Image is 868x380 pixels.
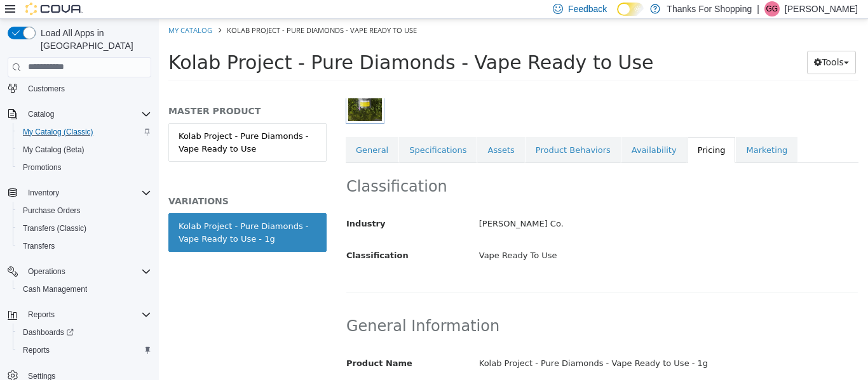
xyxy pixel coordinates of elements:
[785,1,858,16] p: [PERSON_NAME]
[3,306,156,324] button: Reports
[13,324,156,341] a: Dashboards
[18,124,151,140] span: My Catalog (Classic)
[10,176,168,188] h5: VARIATIONS
[13,202,156,219] button: Purchase Orders
[463,118,528,145] a: Availability
[187,339,254,349] span: Product Name
[23,307,151,322] span: Reports
[23,185,64,200] button: Inventory
[764,1,780,16] div: G Gudmundson
[23,241,55,251] span: Transfers
[36,27,151,52] span: Load All Apps in [GEOGRAPHIC_DATA]
[28,84,65,94] span: Customers
[28,109,54,119] span: Catalog
[23,107,151,122] span: Catalog
[3,105,156,123] button: Catalog
[311,334,709,356] div: Kolab Project - Pure Diamonds - Vape Ready to Use - 1g
[23,327,74,337] span: Dashboards
[766,1,778,16] span: GG
[23,185,151,200] span: Inventory
[10,6,53,16] a: My Catalog
[18,282,151,297] span: Cash Management
[311,226,709,248] div: Vape Ready To Use
[18,239,151,254] span: Transfers
[23,127,93,137] span: My Catalog (Classic)
[3,79,156,97] button: Customers
[240,118,318,145] a: Specifications
[18,325,79,340] a: Dashboards
[187,232,250,241] span: Classification
[23,307,60,322] button: Reports
[18,142,151,157] span: My Catalog (Beta)
[13,141,156,159] button: My Catalog (Beta)
[13,280,156,298] button: Cash Management
[18,160,151,175] span: Promotions
[187,118,240,145] a: General
[68,6,258,16] span: Kolab Project - Pure Diamonds - Vape Ready to Use
[13,123,156,141] button: My Catalog (Classic)
[28,310,55,320] span: Reports
[23,345,50,355] span: Reports
[23,145,85,155] span: My Catalog (Beta)
[318,118,365,145] a: Assets
[28,188,59,198] span: Inventory
[18,343,55,358] a: Reports
[10,32,495,55] span: Kolab Project - Pure Diamonds - Vape Ready to Use
[20,201,158,226] div: Kolab Project - Pure Diamonds - Vape Ready to Use - 1g
[10,86,168,98] h5: MASTER PRODUCT
[18,239,60,254] a: Transfers
[18,282,92,297] a: Cash Management
[23,264,151,279] span: Operations
[23,284,87,294] span: Cash Management
[18,221,92,236] a: Transfers (Classic)
[18,142,90,157] a: My Catalog (Beta)
[23,81,70,96] a: Customers
[367,118,462,145] a: Product Behaviors
[568,3,607,15] span: Feedback
[18,221,151,236] span: Transfers (Classic)
[23,107,59,122] button: Catalog
[3,184,156,202] button: Inventory
[18,160,67,175] a: Promotions
[23,206,81,216] span: Purchase Orders
[25,3,83,15] img: Cova
[187,200,227,209] span: Industry
[23,223,86,233] span: Transfers (Classic)
[23,162,62,173] span: Promotions
[10,104,168,143] a: Kolab Project - Pure Diamonds - Vape Ready to Use
[529,118,577,145] a: Pricing
[617,16,618,16] span: Dark Mode
[23,264,71,279] button: Operations
[13,219,156,237] button: Transfers (Classic)
[311,194,709,216] div: [PERSON_NAME] Co.
[13,237,156,255] button: Transfers
[617,3,644,16] input: Dark Mode
[18,203,86,218] a: Purchase Orders
[28,266,65,277] span: Operations
[18,203,151,218] span: Purchase Orders
[187,158,699,178] h2: Classification
[648,32,697,55] button: Tools
[757,1,759,16] p: |
[13,341,156,359] button: Reports
[18,124,98,140] a: My Catalog (Classic)
[3,263,156,280] button: Operations
[13,159,156,176] button: Promotions
[187,298,699,317] h2: General Information
[577,118,639,145] a: Marketing
[18,325,151,340] span: Dashboards
[23,80,151,96] span: Customers
[18,343,151,358] span: Reports
[667,1,752,16] p: Thanks For Shopping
